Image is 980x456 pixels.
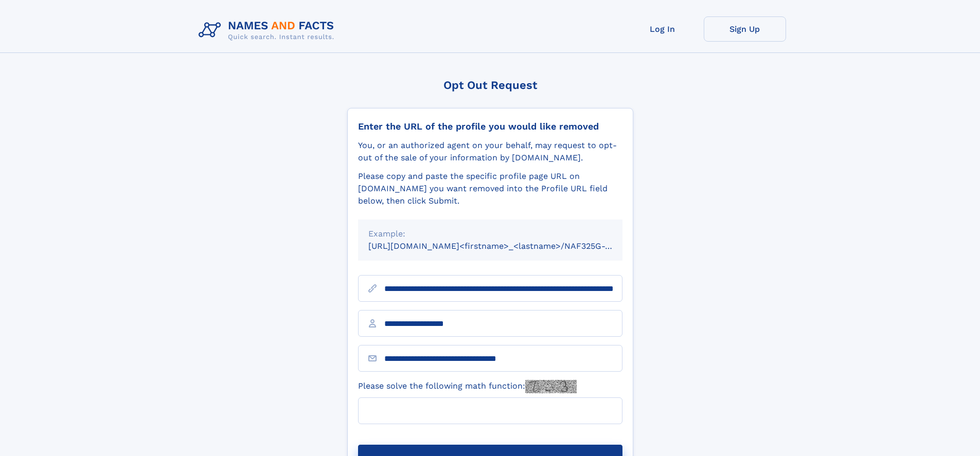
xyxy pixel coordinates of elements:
[704,16,786,42] a: Sign Up
[358,380,577,393] label: Please solve the following math function:
[621,16,704,42] a: Log In
[358,121,622,132] div: Enter the URL of the profile you would like removed
[194,16,343,44] img: Logo Names and Facts
[368,241,642,251] small: [URL][DOMAIN_NAME]<firstname>_<lastname>/NAF325G-xxxxxxxx
[347,79,633,92] div: Opt Out Request
[358,139,622,164] div: You, or an authorized agent on your behalf, may request to opt-out of the sale of your informatio...
[358,170,622,207] div: Please copy and paste the specific profile page URL on [DOMAIN_NAME] you want removed into the Pr...
[368,228,612,240] div: Example:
